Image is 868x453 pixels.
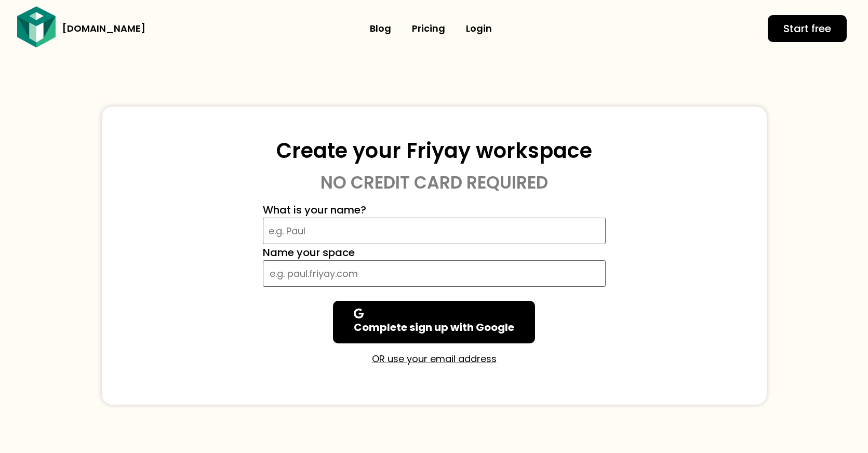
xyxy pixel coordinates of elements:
[768,15,847,42] a: Start free
[783,20,831,37] span: Start free
[402,17,456,41] a: Pricing​
[133,138,736,164] h3: Create your Friyay workspace
[263,352,606,366] p: OR use your email address
[263,218,606,244] input: e.g. Paul
[217,17,645,41] nav: Menu
[263,260,606,287] input: e.g. paul.friyay.com
[263,245,355,260] label: Name your space
[62,22,145,35] a: [DOMAIN_NAME]
[133,174,736,191] h5: No credit card required
[456,17,502,41] a: Login
[359,17,402,41] a: Blog
[263,202,366,218] label: What is your name?
[354,320,514,335] b: Complete sign up with Google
